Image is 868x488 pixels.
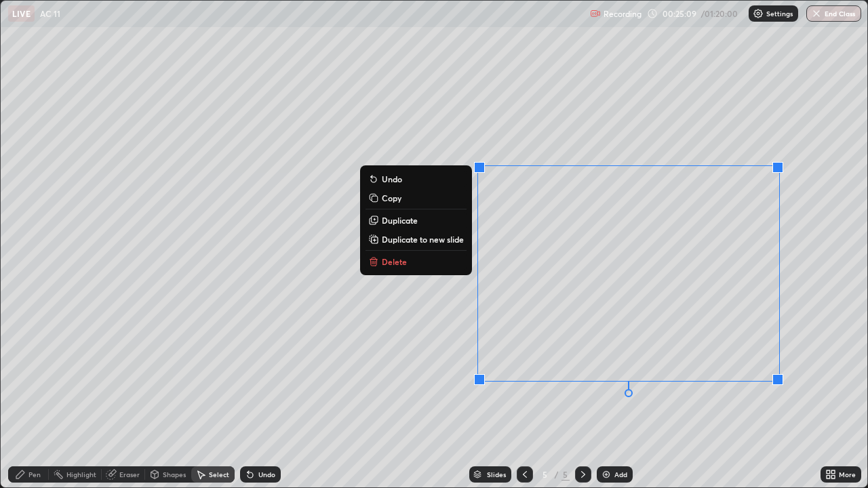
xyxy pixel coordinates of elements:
[40,8,60,19] p: AC 11
[258,471,275,478] div: Undo
[766,10,793,17] p: Settings
[382,174,402,184] p: Undo
[382,256,407,267] p: Delete
[555,470,559,479] div: /
[806,5,861,22] button: End Class
[209,471,229,478] div: Select
[366,231,467,247] button: Duplicate to new slide
[538,470,552,479] div: 5
[590,8,601,19] img: recording.375f2c34.svg
[163,471,186,478] div: Shapes
[753,8,764,19] img: class-settings-icons
[382,192,401,203] p: Copy
[614,471,627,478] div: Add
[366,190,467,206] button: Copy
[12,8,31,19] p: LIVE
[487,471,506,478] div: Slides
[561,468,570,481] div: 5
[66,471,96,478] div: Highlight
[366,171,467,187] button: Undo
[382,215,418,226] p: Duplicate
[366,253,467,270] button: Delete
[811,8,822,19] img: end-class-cross
[382,234,464,245] p: Duplicate to new slide
[604,9,642,19] p: Recording
[601,469,612,480] img: add-slide-button
[839,471,856,478] div: More
[119,471,140,478] div: Eraser
[28,471,41,478] div: Pen
[366,212,467,228] button: Duplicate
